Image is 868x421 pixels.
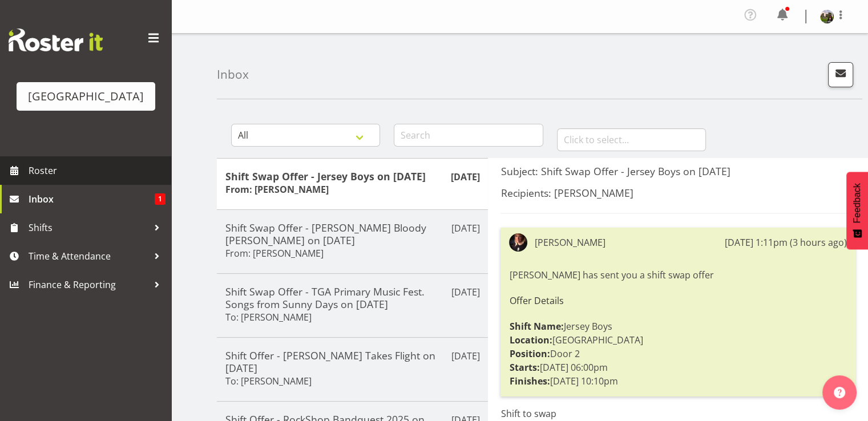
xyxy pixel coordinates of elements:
h6: From: [PERSON_NAME] [225,184,329,195]
h6: Offer Details [509,295,847,306]
h5: Subject: Shift Swap Offer - Jersey Boys on [DATE] [500,165,855,177]
span: Time & Attendance [29,248,148,265]
h6: To: [PERSON_NAME] [225,311,312,323]
strong: Finishes: [509,375,550,387]
h4: Inbox [217,68,249,81]
strong: Position: [509,347,550,360]
p: [DATE] [450,170,479,184]
strong: Starts: [509,361,539,374]
img: michelle-englehardt77a61dd232cbae36c93d4705c8cf7ee3.png [509,233,527,252]
strong: Shift Name: [509,320,563,333]
h5: Shift Swap Offer - [PERSON_NAME] Bloody [PERSON_NAME] on [DATE] [225,221,479,246]
img: Rosterit website logo [9,29,103,51]
label: Shift to swap [500,407,855,420]
button: Feedback - Show survey [846,172,868,249]
p: [DATE] [451,221,479,235]
strong: Location: [509,334,552,346]
p: [DATE] [451,349,479,363]
span: Inbox [29,191,155,208]
div: [GEOGRAPHIC_DATA] [28,88,144,105]
input: Search [394,124,543,147]
h5: Shift Offer - [PERSON_NAME] Takes Flight on [DATE] [225,349,479,374]
input: Click to select... [557,128,706,151]
h6: To: [PERSON_NAME] [225,375,312,387]
span: Feedback [852,183,862,223]
div: [DATE] 1:11pm (3 hours ago) [725,236,847,249]
h5: Shift Swap Offer - Jersey Boys on [DATE] [225,170,479,183]
h5: Recipients: [PERSON_NAME] [500,187,855,199]
div: [PERSON_NAME] [534,236,605,249]
span: Finance & Reporting [29,276,148,293]
h5: Shift Swap Offer - TGA Primary Music Fest. Songs from Sunny Days on [DATE] [225,285,479,310]
img: valerie-donaldson30b84046e2fb4b3171eb6bf86b7ff7f4.png [820,10,834,23]
span: Roster [29,162,165,179]
img: help-xxl-2.png [834,387,845,398]
span: Shifts [29,219,148,236]
div: [PERSON_NAME] has sent you a shift swap offer Jersey Boys [GEOGRAPHIC_DATA] Door 2 [DATE] 06:00pm... [509,265,847,391]
h6: From: [PERSON_NAME] [225,248,324,259]
p: [DATE] [451,285,479,299]
span: 1 [155,193,165,205]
